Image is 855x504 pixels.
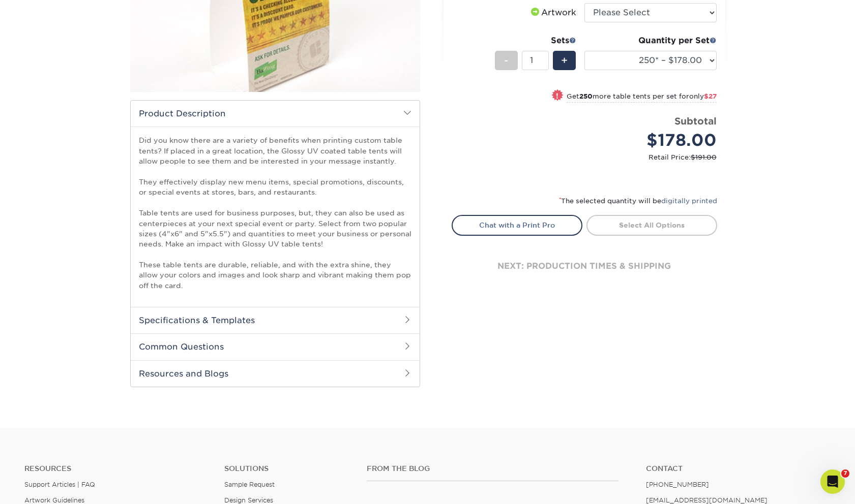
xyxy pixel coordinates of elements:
[24,496,84,504] a: Artwork Guidelines
[674,115,717,127] strong: Subtotal
[646,481,709,488] a: [PHONE_NUMBER]
[559,197,717,205] small: The selected quantity will be
[586,215,717,235] a: Select All Options
[131,333,420,360] h2: Common Questions
[24,481,95,488] a: Support Articles | FAQ
[131,307,420,333] h2: Specifications & Templates
[460,152,717,162] small: Retail Price:
[567,92,717,103] small: Get more table tents per set for
[504,53,509,68] span: -
[367,464,619,473] h4: From the Blog
[131,101,420,127] h2: Product Description
[529,7,576,19] div: Artwork
[689,92,717,100] span: only
[820,469,845,494] iframe: Intercom live chat
[691,153,717,161] span: $191.00
[224,481,275,488] a: Sample Request
[584,35,717,47] div: Quantity per Set
[561,53,568,68] span: +
[24,464,209,473] h4: Resources
[841,469,849,478] span: 7
[556,90,558,101] span: !
[646,496,768,504] a: [EMAIL_ADDRESS][DOMAIN_NAME]
[224,464,351,473] h4: Solutions
[704,92,717,100] span: $27
[495,35,576,47] div: Sets
[592,128,717,152] div: $178.00
[131,360,420,387] h2: Resources and Blogs
[224,496,273,504] a: Design Services
[579,92,593,100] strong: 250
[646,464,831,473] a: Contact
[452,236,717,297] div: next: production times & shipping
[139,135,411,291] p: Did you know there are a variety of benefits when printing custom table tents? If placed in a gre...
[661,197,717,205] a: digitally printed
[452,215,582,235] a: Chat with a Print Pro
